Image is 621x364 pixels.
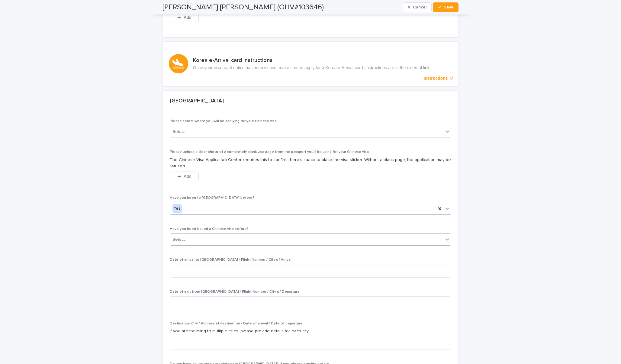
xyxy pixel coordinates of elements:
span: Destination City / Address at destination / Date of arrival / Date of departure [170,322,303,325]
span: Have you been to [GEOGRAPHIC_DATA] before? [170,196,254,200]
h2: [GEOGRAPHIC_DATA] [170,98,224,105]
span: Date of exit from [GEOGRAPHIC_DATA] / Flight Number / City of Departure [170,290,300,294]
p: Instructions [423,76,448,81]
span: Please select where you will be applying for your Chinese visa. [170,119,278,123]
button: Save [433,2,459,12]
a: Instructions [162,42,459,86]
div: Select... [172,129,188,135]
button: Add [170,13,199,22]
div: Select... [172,237,188,243]
span: Please upload a clear photo of a completely blank visa page from the passport you’ll be using for... [170,150,370,154]
span: Date of arrival to [GEOGRAPHIC_DATA] / Flight Number / City of Arrival [170,258,291,262]
div: Yes [172,204,182,213]
button: Cancel [403,2,432,12]
span: Have you been issued a Chinese visa before? [170,227,249,231]
p: If you are traveling to multiple cities, please provide details for each city. [170,328,451,334]
button: Add [170,172,199,181]
span: Add [184,15,191,20]
span: Save [444,5,454,9]
p: Once your visa grant notice has been issued, make sure to apply for a Korea e-Arrival card. Instr... [193,65,431,70]
h3: Korea e-Arrival card instructions [193,57,431,64]
span: Cancel [413,5,426,9]
p: The Chinese Visa Application Center requires this to confirm there’s space to place the visa stic... [170,157,451,169]
span: Add [184,174,191,179]
h2: [PERSON_NAME] [PERSON_NAME] (OHV#103646) [162,3,324,12]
